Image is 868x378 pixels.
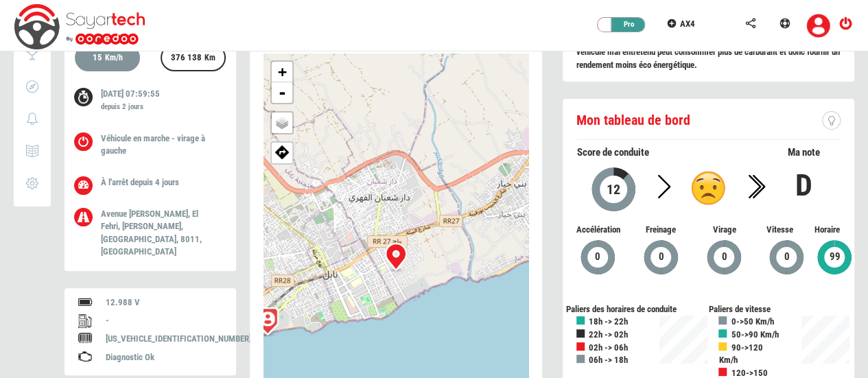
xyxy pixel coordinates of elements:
span: 0 [657,249,664,265]
span: depuis 4 jours [130,177,179,187]
a: Zoom out [272,82,292,103]
p: Véhicule en marche - virage à gauche [101,132,215,158]
span: 0 [721,249,728,265]
span: Freinage [640,224,682,237]
b: 50->90 Km/h [731,329,778,340]
b: Suivez le calendrier d’entretien recommandé pour votre véhicule : un véhicule mal entretenu peut ... [576,34,840,70]
div: - [106,314,222,327]
img: directions.png [275,144,290,159]
span: 99 [828,249,841,265]
div: 12.988 V [106,296,222,309]
b: 06h -> 18h [589,355,628,365]
a: Layers [272,113,292,133]
span: 0 [784,249,790,265]
span: Mon tableau de bord [576,112,690,128]
span: Afficher ma position sur google map [272,143,292,159]
span: Vitesse [766,224,793,237]
span: 0 [594,249,601,265]
div: Paliers des horaires de conduite [566,303,709,316]
span: AX4 [680,19,695,29]
label: depuis 2 jours [101,102,143,113]
label: Km [204,52,215,64]
b: 02h -> 06h [589,342,628,353]
a: Zoom in [272,62,292,82]
div: Pro [605,18,646,32]
span: Ma note [787,146,819,158]
b: D [795,167,812,203]
b: 0->50 Km/h [731,316,773,327]
div: [US_VEHICLE_IDENTIFICATION_NUMBER] [106,333,222,346]
p: Avenue [PERSON_NAME], El Fehri, [PERSON_NAME], [GEOGRAPHIC_DATA], 8011, [GEOGRAPHIC_DATA] [101,208,215,259]
div: Diagnostic Ok [106,351,222,364]
span: Accélération [576,224,619,237]
b: 22h -> 02h [589,329,628,340]
span: À l'arrêt [101,177,128,187]
img: person.png [247,300,288,342]
div: 15 [86,45,129,73]
span: Virage [703,224,745,237]
div: Paliers de vitesse [708,303,851,316]
img: d.png [691,171,725,205]
span: Score de conduite [577,146,649,158]
span: Horaire [814,224,841,237]
div: 376 138 [165,45,222,73]
b: 90->120 Km/h [718,342,762,366]
label: Km/h [105,52,123,64]
p: [DATE] 07:59:55 [101,88,215,116]
b: 18h -> 22h [589,316,628,327]
span: 12 [606,181,621,198]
